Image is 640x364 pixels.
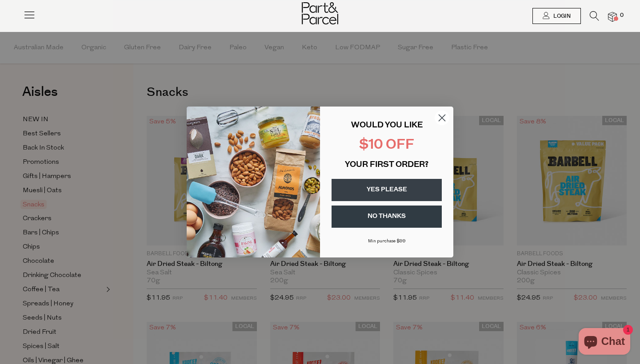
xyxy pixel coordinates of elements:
[608,12,617,21] a: 0
[345,161,428,169] span: YOUR FIRST ORDER?
[618,12,626,20] span: 0
[351,122,423,130] span: WOULD YOU LIKE
[359,138,414,152] span: $10 OFF
[187,107,320,257] img: 43fba0fb-7538-40bc-babb-ffb1a4d097bc.jpeg
[551,12,571,20] span: Login
[302,2,338,24] img: Part&Parcel
[532,8,581,24] a: Login
[576,328,633,357] inbox-online-store-chat: Shopify online store chat
[368,239,406,244] span: Min purchase $99
[434,110,450,126] button: Close dialog
[332,179,442,201] button: YES PLEASE
[332,206,442,228] button: NO THANKS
